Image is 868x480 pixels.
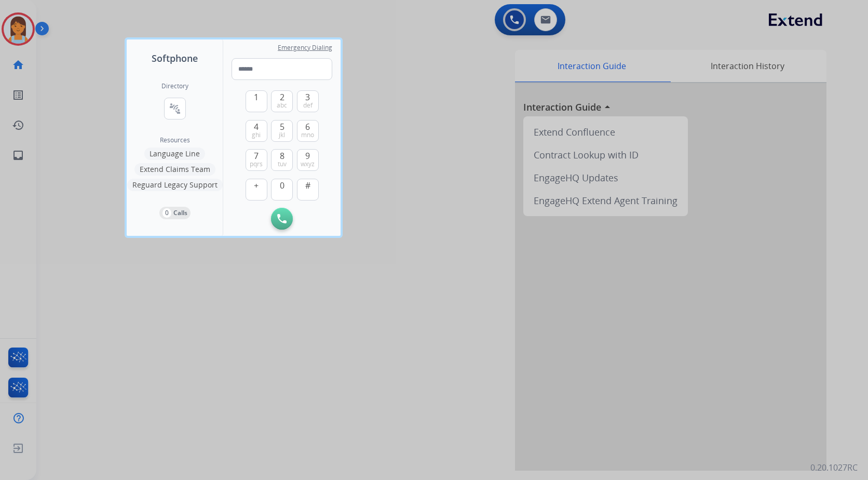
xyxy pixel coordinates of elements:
p: 0.20.1027RC [810,461,858,474]
img: call-button [277,214,287,223]
span: 4 [254,121,259,133]
button: 2abc [271,90,293,112]
span: 5 [280,121,284,133]
button: 1 [246,90,267,112]
button: Language Line [144,148,205,160]
span: 1 [254,91,259,103]
h2: Directory [161,82,188,90]
button: Reguard Legacy Support [127,179,223,191]
button: 0Calls [159,207,191,219]
span: 3 [305,91,310,103]
button: 6mno [297,120,319,142]
span: jkl [279,131,285,139]
span: Resources [160,136,190,144]
button: + [246,179,267,201]
span: ghi [252,131,261,139]
span: # [305,179,310,192]
button: 5jkl [271,120,293,142]
button: 7pqrs [246,149,267,171]
span: Softphone [152,51,198,65]
span: abc [277,101,287,110]
span: mno [301,131,314,139]
span: 8 [280,150,284,162]
button: Extend Claims Team [134,163,215,176]
span: 9 [305,150,310,162]
button: 3def [297,90,319,112]
span: Emergency Dialing [278,44,332,52]
span: 6 [305,121,310,133]
button: 0 [271,179,293,201]
span: tuv [278,160,287,168]
button: 4ghi [246,120,267,142]
span: 2 [280,91,284,103]
button: 9wxyz [297,149,319,171]
span: 7 [254,150,259,162]
span: wxyz [301,160,315,168]
mat-icon: connect_without_contact [169,102,181,115]
span: def [303,101,313,110]
span: 0 [280,179,284,192]
span: + [254,179,259,192]
button: # [297,179,319,201]
span: pqrs [250,160,263,168]
button: 8tuv [271,149,293,171]
p: 0 [162,208,171,218]
p: Calls [173,208,187,218]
